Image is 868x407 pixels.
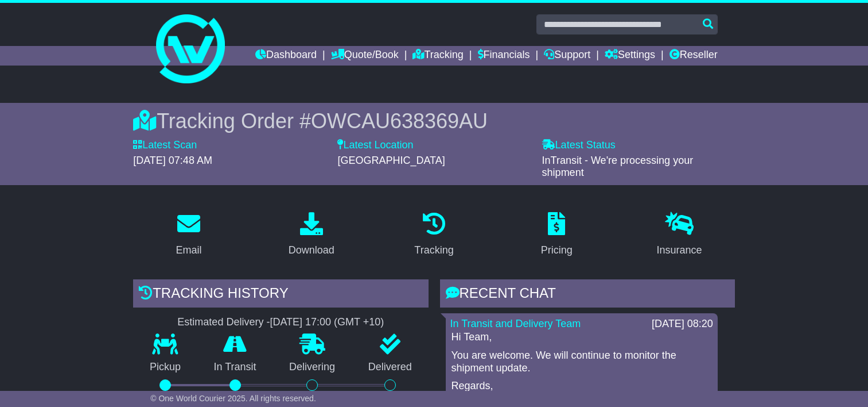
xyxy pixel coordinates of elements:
[649,208,709,262] a: Insurance
[337,155,445,166] span: [GEOGRAPHIC_DATA]
[542,139,616,152] label: Latest Status
[670,46,718,66] a: Reseller
[289,243,334,258] div: Download
[150,394,316,403] span: © One World Courier 2025. All rights reserved.
[270,316,384,329] div: [DATE] 17:00 (GMT +10)
[133,155,212,166] span: [DATE] 07:48 AM
[450,318,581,329] a: In Transit and Delivery Team
[451,380,712,405] p: Regards, Irinn
[133,316,428,329] div: Estimated Delivery -
[541,243,573,258] div: Pricing
[273,361,352,374] p: Delivering
[169,208,209,262] a: Email
[542,155,694,179] span: InTransit - We're processing your shipment
[478,46,530,66] a: Financials
[605,46,655,66] a: Settings
[281,208,342,262] a: Download
[133,139,197,152] label: Latest Scan
[255,46,317,66] a: Dashboard
[133,279,428,310] div: Tracking history
[412,46,463,66] a: Tracking
[656,243,702,258] div: Insurance
[331,46,399,66] a: Quote/Book
[451,331,712,344] p: Hi Team,
[352,361,429,374] p: Delivered
[197,361,273,374] p: In Transit
[652,318,713,331] div: [DATE] 08:20
[337,139,413,152] label: Latest Location
[451,350,712,374] p: You are welcome. We will continue to monitor the shipment update.
[133,361,197,374] p: Pickup
[407,208,461,262] a: Tracking
[534,208,580,262] a: Pricing
[544,46,590,66] a: Support
[176,243,202,258] div: Email
[414,243,453,258] div: Tracking
[133,109,735,133] div: Tracking Order #
[311,109,488,133] span: OWCAU638369AU
[440,279,735,310] div: RECENT CHAT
